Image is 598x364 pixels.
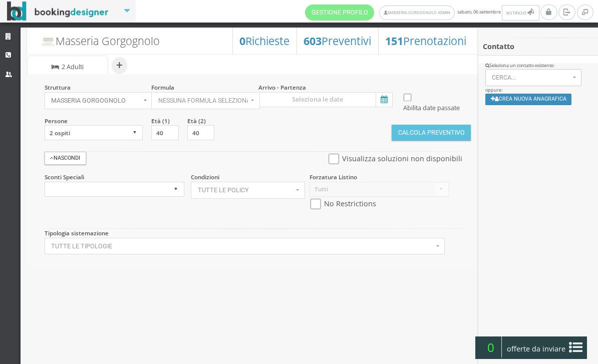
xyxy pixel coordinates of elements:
[504,341,569,357] span: offerte da inviare
[492,74,570,81] span: Cerca...
[485,69,582,86] button: Cerca...
[480,336,502,357] span: 0
[305,5,540,21] span: sabato, 06 settembre
[379,6,455,20] a: Masseria Gorgognolo Admin
[502,5,539,21] button: Notifiche
[7,2,109,21] img: BookingDesigner.com
[483,42,514,51] b: Contatto
[305,5,374,21] a: Gestione Profilo
[478,63,598,112] div: oppure:
[485,94,572,105] button: Crea nuova anagrafica
[485,63,591,69] div: Seleziona un contatto esistente:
